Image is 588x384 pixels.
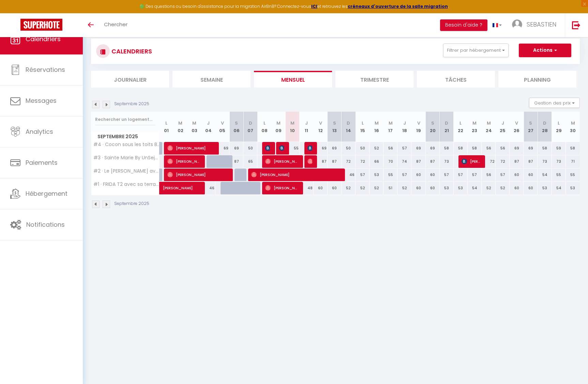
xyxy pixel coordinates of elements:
div: 59 [552,142,566,155]
div: 69 [215,142,229,155]
abbr: L [362,120,364,126]
button: Gestion des prix [529,98,580,108]
div: 52 [397,182,411,194]
abbr: J [403,120,406,126]
span: Réservations [26,65,65,74]
th: 06 [229,112,243,142]
div: 73 [538,155,552,168]
div: 57 [397,169,411,181]
th: 22 [454,112,468,142]
p: Septembre 2025 [114,201,149,207]
div: 55 [383,169,397,181]
a: [PERSON_NAME] [160,182,174,195]
button: Actions [519,44,571,57]
div: 51 [383,182,397,194]
span: [PERSON_NAME] [167,142,215,155]
th: 10 [285,112,299,142]
li: Planning [498,71,576,87]
span: Chercher [104,21,127,28]
span: Notifications [26,220,65,229]
div: 58 [538,142,552,155]
span: Calendriers [26,35,61,43]
th: 01 [160,112,174,142]
img: ... [512,19,522,30]
div: 74 [397,155,411,168]
span: [PERSON_NAME] [307,155,312,168]
abbr: M [375,120,379,126]
th: 17 [383,112,397,142]
th: 30 [566,112,580,142]
div: 60 [426,169,440,181]
th: 14 [342,112,356,142]
abbr: D [445,120,448,126]
th: 28 [538,112,552,142]
abbr: M [389,120,393,126]
input: Rechercher un logement... [95,113,155,126]
div: 52 [370,182,383,194]
div: 54 [468,182,482,194]
abbr: V [319,120,322,126]
th: 12 [314,112,328,142]
span: SEBASTIEN [527,20,556,29]
abbr: M [487,120,491,126]
abbr: J [305,120,308,126]
abbr: V [515,120,518,126]
th: 20 [426,112,440,142]
strong: ICI [311,3,317,9]
div: 65 [243,155,257,168]
h3: CALENDRIERS [110,44,152,59]
div: 60 [314,182,328,194]
div: 60 [411,182,425,194]
div: 69 [510,142,524,155]
div: 71 [566,155,580,168]
div: 57 [397,142,411,155]
li: Tâches [417,71,495,87]
div: 70 [383,155,397,168]
span: [PERSON_NAME] [251,168,342,181]
div: 52 [370,142,383,155]
span: [PERSON_NAME] [307,142,312,155]
div: 60 [328,182,342,194]
abbr: M [571,120,575,126]
div: 57 [440,169,454,181]
div: 57 [454,169,468,181]
div: 56 [482,169,496,181]
div: 56 [496,142,510,155]
div: 60 [524,182,538,194]
div: 69 [411,142,425,155]
span: [PERSON_NAME] [167,155,201,168]
li: Journalier [91,71,169,87]
div: 87 [314,155,328,168]
span: [PERSON_NAME] [163,178,210,191]
th: 08 [257,112,271,142]
th: 29 [552,112,566,142]
th: 09 [271,112,285,142]
a: créneaux d'ouverture de la salle migration [348,3,448,9]
abbr: J [207,120,210,126]
span: [PERSON_NAME] [265,155,299,168]
div: 54 [538,169,552,181]
div: 53 [440,182,454,194]
div: 50 [342,142,356,155]
abbr: D [347,120,350,126]
div: 87 [510,155,524,168]
button: Besoin d'aide ? [440,19,487,31]
abbr: V [417,120,420,126]
a: ... SEBASTIEN [507,13,565,37]
p: Septembre 2025 [114,101,149,107]
div: 58 [440,142,454,155]
th: 15 [356,112,370,142]
div: 60 [524,169,538,181]
img: Super Booking [20,19,62,31]
div: 58 [468,142,482,155]
div: 55 [285,142,299,155]
abbr: M [276,120,281,126]
th: 18 [397,112,411,142]
th: 02 [174,112,187,142]
abbr: D [249,120,252,126]
th: 13 [328,112,342,142]
th: 26 [510,112,524,142]
div: 69 [524,142,538,155]
abbr: S [431,120,434,126]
